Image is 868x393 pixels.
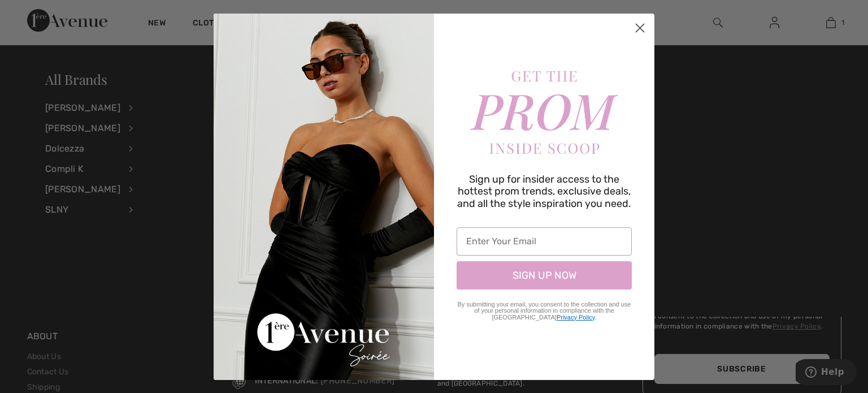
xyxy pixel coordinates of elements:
[630,18,650,38] button: Close dialog
[214,14,434,380] img: Get the prom inside scoop
[457,227,632,256] input: Enter Your Email
[457,173,631,210] span: Sign up for insider access to the hottest prom trends, exclusive deals, and all the style inspira...
[458,301,631,321] span: By submitting your email, you consent to the collection and use of your personal information in c...
[457,261,632,290] button: SIGN UP NOW
[445,67,643,157] img: Get the prom inside scoop
[557,314,595,321] a: Privacy Policy
[25,8,49,18] span: Help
